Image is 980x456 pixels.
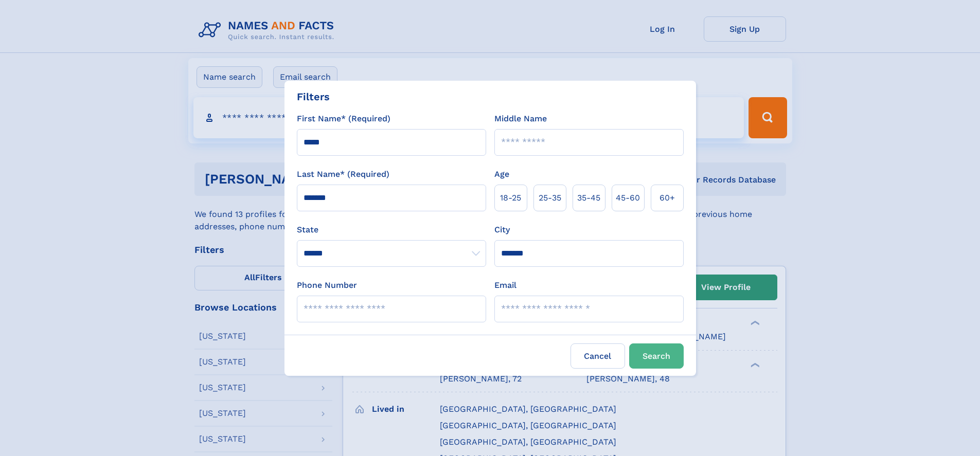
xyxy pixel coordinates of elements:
[577,192,600,204] span: 35‑45
[297,224,486,236] label: State
[297,168,389,180] label: Last Name* (Required)
[539,192,561,204] span: 25‑35
[494,113,547,125] label: Middle Name
[494,279,516,291] label: Email
[297,113,390,125] label: First Name* (Required)
[629,343,684,369] button: Search
[297,279,357,291] label: Phone Number
[297,89,330,104] div: Filters
[660,192,675,204] span: 60+
[494,168,509,180] label: Age
[616,192,640,204] span: 45‑60
[494,224,510,236] label: City
[500,192,521,204] span: 18‑25
[571,343,625,369] label: Cancel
